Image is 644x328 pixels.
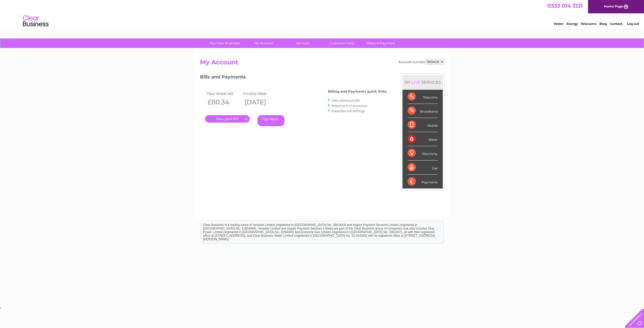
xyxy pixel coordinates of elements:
a: Log out [627,22,639,26]
div: Electricity [408,146,438,160]
h2: My Account [200,59,444,68]
div: Account number [398,59,444,65]
th: [DATE] [242,97,279,107]
div: Mobile [408,118,438,132]
td: Invoice date [242,90,279,97]
a: Pay Here [257,115,284,126]
div: LIVE [411,80,421,85]
a: Make A Payment [360,38,402,48]
a: 0333 014 3131 [547,3,583,9]
td: Your latest bill [205,90,242,97]
a: Paperless bill settings [332,109,365,113]
div: Payments [408,175,438,188]
h3: Bills and Payments [200,73,387,82]
div: Telecoms [408,90,438,104]
a: Water [554,22,563,26]
div: Broadband [408,104,438,118]
a: . [205,115,250,123]
a: Telecoms [581,22,596,26]
th: £80.34 [205,97,242,107]
div: Gas [408,161,438,175]
a: Blog [599,22,607,26]
div: Clear Business is a trading name of Verastar Limited (registered in [GEOGRAPHIC_DATA] No. 3667643... [201,3,444,25]
a: My Account [243,38,285,48]
a: Statement of Accounts [332,104,368,108]
h4: Billing and Payments quick links [328,90,387,93]
div: Water [408,132,438,146]
a: My Clear Business [204,38,246,48]
a: Energy [566,22,578,26]
a: Contact [610,22,622,26]
a: Services [282,38,324,48]
img: logo.png [23,13,49,29]
div: MY SERVICES [402,75,443,90]
a: Customer Help [321,38,363,48]
a: View previous bills [332,98,360,102]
